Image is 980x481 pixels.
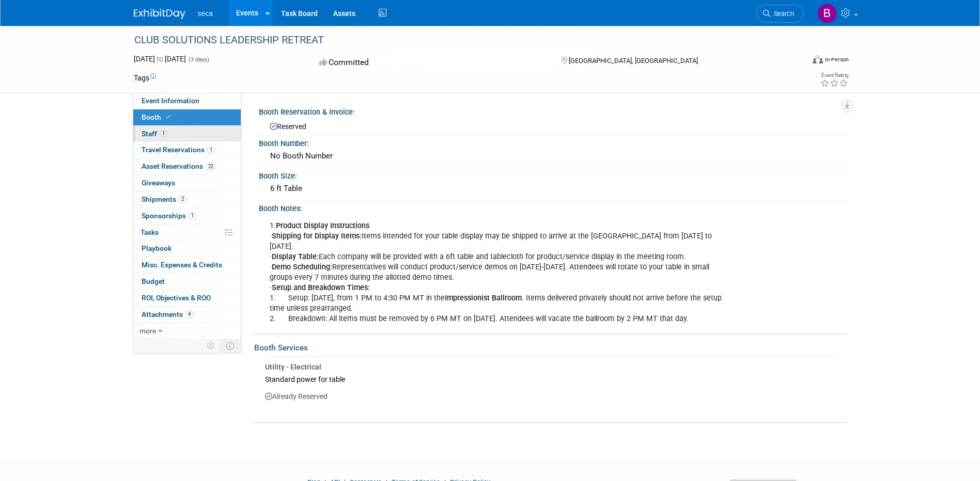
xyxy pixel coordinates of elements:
td: Tags [134,73,156,83]
span: Sponsorships [142,212,196,220]
a: Sponsorships1 [133,208,241,224]
img: Bob Surface [817,4,837,23]
span: seca [198,9,213,18]
img: ExhibitDay [134,9,185,19]
span: Event Information [142,97,199,105]
span: Playbook [142,244,172,252]
div: Already Reserved [265,386,839,410]
span: 1 [207,146,215,154]
a: Tasks [133,225,241,241]
div: Booth Services [254,342,847,354]
b: Setup and Breakdown Times: [272,283,370,292]
span: 1 [189,212,196,219]
span: Staff [142,130,167,138]
span: more [139,327,156,335]
a: Attachments4 [133,307,241,323]
a: Event Information [133,93,241,109]
div: Booth Reservation & Invoice: [259,104,847,117]
div: Standard power for table [265,372,839,386]
span: [DATE] [DATE] [134,55,186,63]
a: Travel Reservations1 [133,142,241,158]
a: Misc. Expenses & Credits [133,257,241,273]
div: 1. · Items intended for your table display may be shipped to arrive at the [GEOGRAPHIC_DATA] from... [262,216,732,330]
b: Display Table: [272,252,319,261]
a: Giveaways [133,175,241,191]
a: more [133,323,241,339]
a: Booth [133,109,241,125]
img: Format-Inperson.png [813,55,823,63]
span: 4 [185,310,193,318]
div: Booth Notes: [259,201,847,214]
td: Toggle Event Tabs [220,339,241,352]
div: No Booth Number [267,148,839,164]
span: Misc. Expenses & Credits [142,261,222,269]
i: Booth reservation complete [166,114,171,120]
a: Shipments2 [133,191,241,207]
b: Shipping for Display Items: [272,232,362,241]
span: to [155,55,165,63]
a: Staff1 [133,126,241,142]
span: [GEOGRAPHIC_DATA], [GEOGRAPHIC_DATA] [569,57,698,65]
div: Reserved [267,119,839,132]
span: Giveaways [142,179,175,187]
span: Tasks [141,228,159,236]
div: Booth Size: [259,168,847,181]
span: Booth [142,113,173,121]
a: Playbook [133,241,241,256]
div: 6 ft Table [267,181,839,197]
div: Utility - Electrical [265,362,839,372]
span: 2 [179,195,186,203]
a: Asset Reservations22 [133,158,241,174]
a: Search [756,5,804,23]
span: Shipments [142,195,186,203]
b: Impressionist Ballroom [445,294,522,302]
span: 1 [160,130,167,137]
span: Budget [142,277,165,285]
div: CLUB SOLUTIONS LEADERSHIP RETREAT [131,31,788,50]
span: Travel Reservations [142,146,215,154]
div: Event Format [743,54,849,69]
b: Product Display Instructions [276,221,369,230]
div: Booth Number: [259,136,847,149]
div: Event Rating [820,73,848,78]
div: Committed [316,54,545,72]
span: Search [770,10,794,18]
span: 22 [206,163,216,170]
div: In-Person [825,56,849,63]
span: ROI, Objectives & ROO [142,294,211,302]
span: Asset Reservations [142,162,216,170]
b: Demo Scheduling: [272,263,332,271]
span: (3 days) [188,56,209,63]
a: Budget [133,274,241,290]
a: ROI, Objectives & ROO [133,290,241,306]
span: Attachments [142,310,193,318]
td: Personalize Event Tab Strip [202,339,220,352]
